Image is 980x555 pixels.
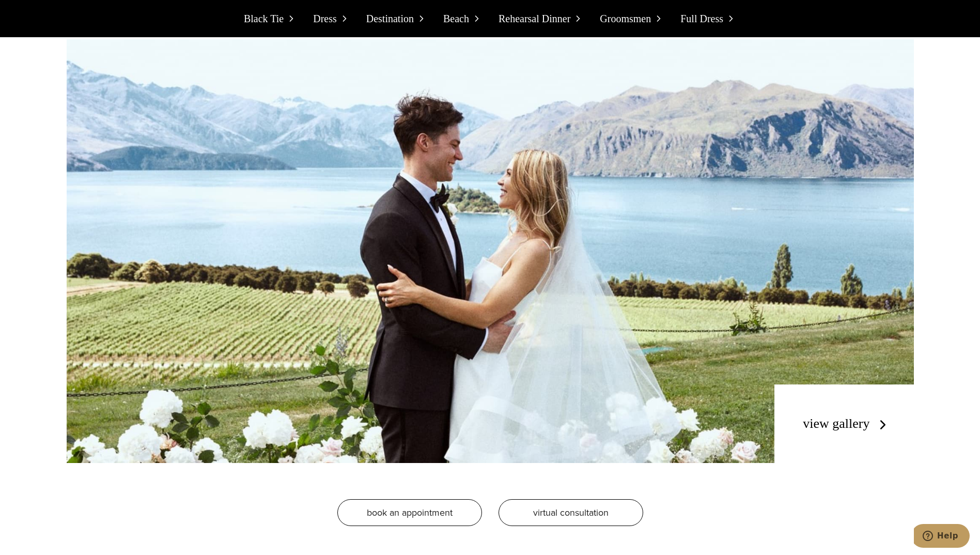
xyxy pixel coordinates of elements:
span: Black Tie [244,10,284,27]
span: Destination [366,10,414,27]
span: Groomsmen [600,10,651,27]
span: Beach [443,10,469,27]
span: Rehearsal Dinner [499,10,570,27]
span: virtual consultation [533,506,609,519]
a: Book an appointment [337,499,482,527]
a: virtual consultation [499,499,643,527]
span: Full Dress [680,10,723,27]
a: view gallery [803,416,890,431]
span: Book an appointment [367,506,453,519]
img: Bride and groom looking at each other with lake and mountains in background. Groom in Vitale Barb... [67,39,914,463]
span: Dress [313,10,337,27]
iframe: Opens a widget where you can chat to one of our agents [914,524,970,550]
